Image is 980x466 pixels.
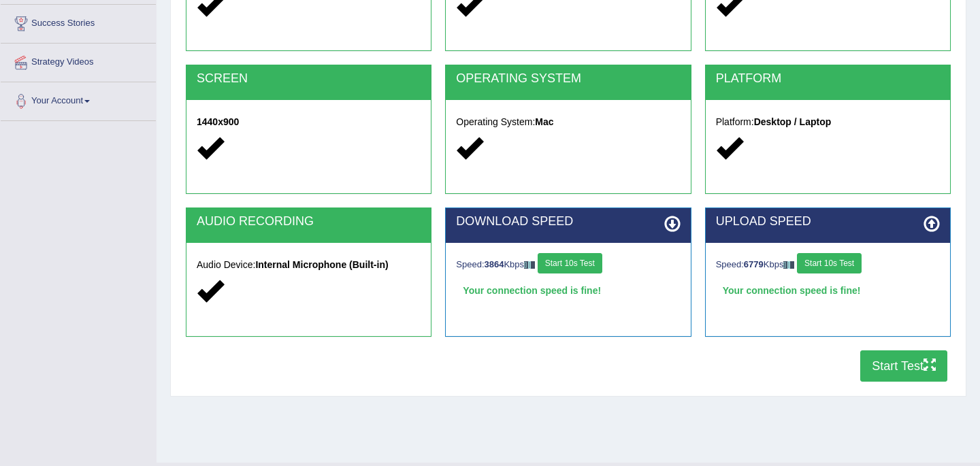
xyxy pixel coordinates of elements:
a: Success Stories [1,5,156,39]
img: ajax-loader-fb-connection.gif [783,261,794,269]
h5: Platform: [716,117,940,127]
div: Your connection speed is fine! [716,280,940,301]
strong: 3864 [485,259,504,269]
button: Start Test [860,350,947,382]
div: Speed: Kbps [456,253,680,277]
strong: Mac [535,116,553,127]
h2: UPLOAD SPEED [716,215,940,229]
h5: Operating System: [456,117,680,127]
strong: 1440x900 [197,116,239,127]
h2: OPERATING SYSTEM [456,72,680,86]
h2: SCREEN [197,72,421,86]
div: Your connection speed is fine! [456,280,680,301]
h2: AUDIO RECORDING [197,215,421,229]
button: Start 10s Test [538,253,602,273]
h2: PLATFORM [716,72,940,86]
h5: Audio Device: [197,260,421,270]
h2: DOWNLOAD SPEED [456,215,680,229]
img: ajax-loader-fb-connection.gif [524,261,535,269]
strong: 6779 [744,259,764,269]
a: Your Account [1,82,156,116]
strong: Internal Microphone (Built-in) [255,259,388,270]
strong: Desktop / Laptop [754,116,832,127]
div: Speed: Kbps [716,253,940,277]
a: Strategy Videos [1,44,156,78]
button: Start 10s Test [797,253,862,273]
